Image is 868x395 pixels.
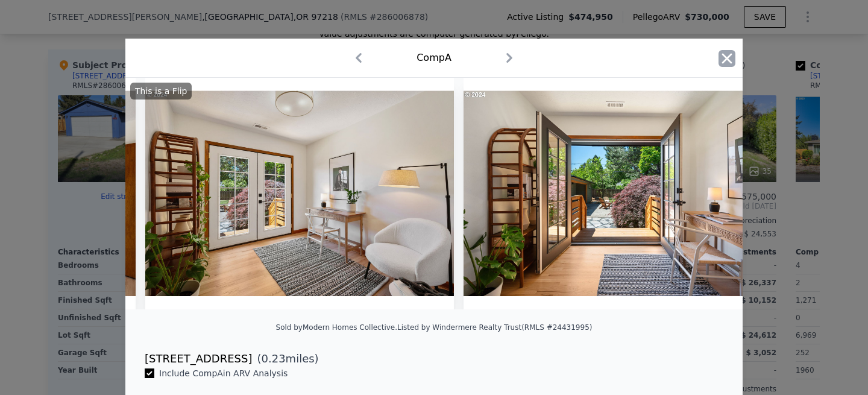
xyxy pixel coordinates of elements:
[130,83,192,100] div: This is a Flip
[417,51,451,65] div: Comp A
[145,350,252,367] div: [STREET_ADDRESS]
[276,323,398,332] div: Sold by Modern Homes Collective .
[252,350,318,367] span: ( miles)
[397,323,592,332] div: Listed by Windermere Realty Trust (RMLS #24431995)
[464,78,772,309] img: Property Img
[154,368,292,378] span: Include Comp A in ARV Analysis
[145,78,454,309] img: Property Img
[262,352,286,365] span: 0.23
